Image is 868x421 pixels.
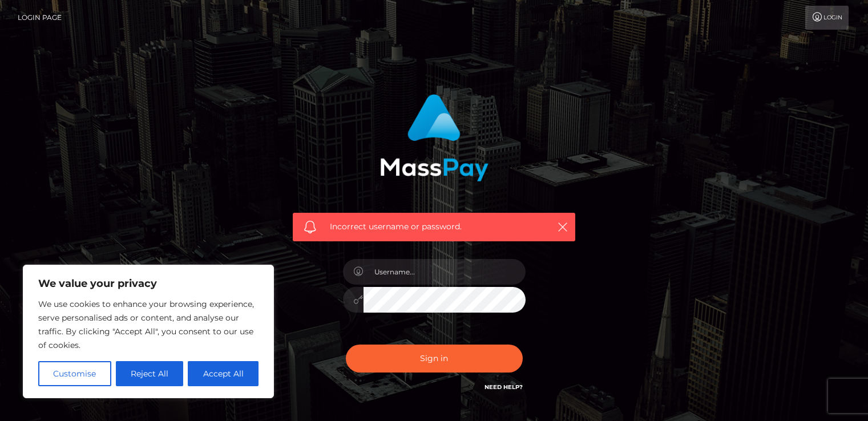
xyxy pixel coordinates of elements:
button: Accept All [188,361,259,386]
a: Login [805,6,849,30]
div: We value your privacy [23,265,274,398]
button: Customise [38,361,111,386]
a: Login Page [18,6,62,30]
p: We value your privacy [38,277,259,290]
img: MassPay Login [380,94,488,181]
button: Reject All [116,361,184,386]
a: Need Help? [485,383,523,391]
input: Username... [364,259,526,285]
button: Sign in [346,345,523,373]
p: We use cookies to enhance your browsing experience, serve personalised ads or content, and analys... [38,297,259,352]
span: Incorrect username or password. [330,221,538,233]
